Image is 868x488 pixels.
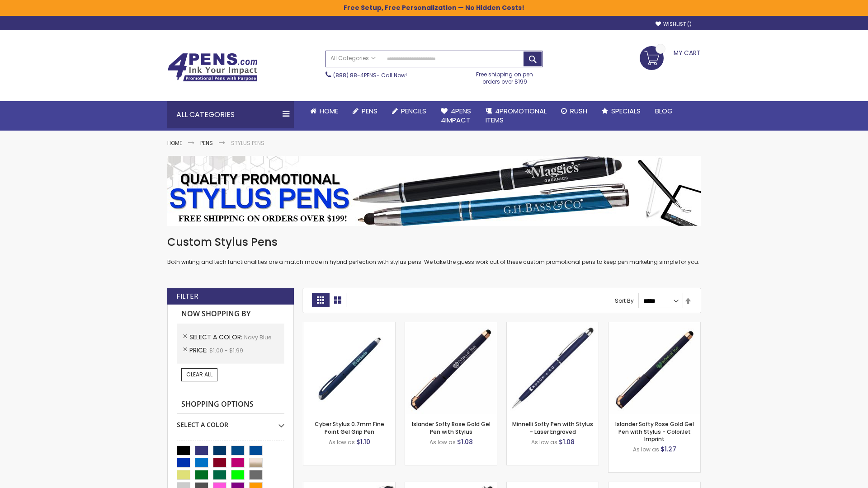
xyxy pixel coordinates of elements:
label: Sort By [615,297,634,305]
img: 4Pens Custom Pens and Promotional Products [167,53,258,82]
div: Select A Color [177,414,284,429]
a: Islander Softy Rose Gold Gel Pen with Stylus - ColorJet Imprint-Navy Blue [609,322,700,329]
span: Select A Color [189,333,244,342]
img: Islander Softy Rose Gold Gel Pen with Stylus-Navy Blue [405,322,497,414]
strong: Now Shopping by [177,305,284,324]
a: Minnelli Softy Pen with Stylus - Laser Engraved-Navy Blue [507,322,599,329]
span: $1.00 - $1.99 [209,347,243,354]
span: Navy Blue [244,333,271,341]
div: Free shipping on pen orders over $199 [467,67,543,85]
span: 4Pens 4impact [441,106,471,125]
span: Rush [570,106,587,116]
span: Home [320,106,338,116]
a: Pens [200,139,213,147]
div: Both writing and tech functionalities are a match made in hybrid perfection with stylus pens. We ... [167,235,701,266]
strong: Shopping Options [177,395,284,414]
span: $1.08 [559,437,575,446]
span: All Categories [330,55,376,62]
a: 4PROMOTIONALITEMS [478,101,554,131]
span: $1.08 [457,437,473,446]
img: Stylus Pens [167,156,701,226]
span: Pencils [401,106,426,116]
img: Islander Softy Rose Gold Gel Pen with Stylus - ColorJet Imprint-Navy Blue [609,322,700,414]
span: Blog [655,106,673,116]
a: Minnelli Softy Pen with Stylus - Laser Engraved [512,420,593,435]
span: As low as [531,438,557,446]
span: Pens [362,106,377,116]
span: As low as [633,446,659,453]
a: Cyber Stylus 0.7mm Fine Point Gel Grip Pen-Navy Blue [303,322,395,329]
span: $1.10 [356,437,370,446]
a: Home [303,101,345,121]
a: All Categories [326,51,380,66]
a: Home [167,139,182,147]
a: Blog [648,101,680,121]
a: Specials [594,101,648,121]
span: $1.27 [660,445,676,454]
a: 4Pens4impact [434,101,478,131]
a: Pens [345,101,385,121]
strong: Stylus Pens [231,139,264,147]
span: As low as [429,438,456,446]
strong: Filter [176,291,198,301]
span: Price [189,346,209,355]
span: Specials [611,106,641,116]
a: (888) 88-4PENS [333,71,377,79]
div: All Categories [167,101,294,128]
h1: Custom Stylus Pens [167,235,701,249]
a: Pencils [385,101,434,121]
a: Wishlist [656,21,692,28]
strong: Grid [312,293,329,307]
img: Cyber Stylus 0.7mm Fine Point Gel Grip Pen-Navy Blue [303,322,395,414]
span: 4PROMOTIONAL ITEMS [486,106,547,125]
a: Rush [554,101,594,121]
a: Islander Softy Rose Gold Gel Pen with Stylus-Navy Blue [405,322,497,329]
span: - Call Now! [333,71,407,79]
a: Islander Softy Rose Gold Gel Pen with Stylus - ColorJet Imprint [615,420,694,442]
a: Cyber Stylus 0.7mm Fine Point Gel Grip Pen [315,420,384,435]
a: Islander Softy Rose Gold Gel Pen with Stylus [412,420,491,435]
span: Clear All [186,371,212,378]
a: Clear All [181,368,217,381]
img: Minnelli Softy Pen with Stylus - Laser Engraved-Navy Blue [507,322,599,414]
span: As low as [329,438,355,446]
